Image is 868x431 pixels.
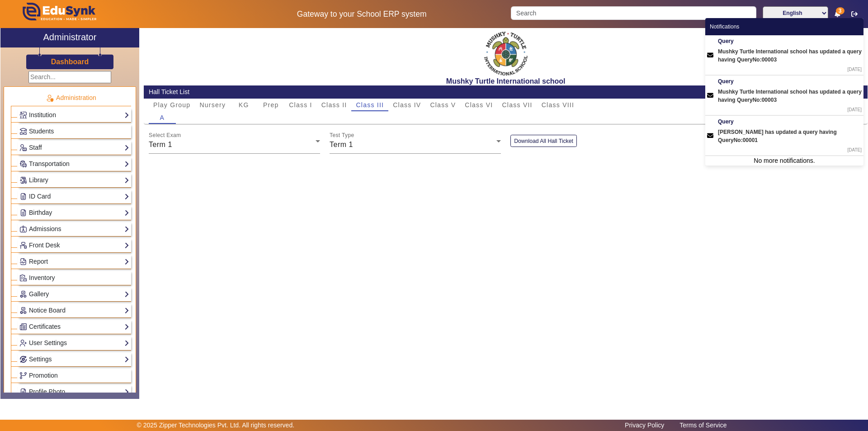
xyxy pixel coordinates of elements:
[20,128,27,135] img: Students.png
[222,9,501,19] h5: Gateway to your School ERP system
[393,102,421,108] span: Class IV
[29,372,58,379] span: Promotion
[330,141,353,148] span: Term 1
[137,421,295,430] p: © 2025 Zipper Technologies Pvt. Ltd. All rights reserved.
[46,94,54,102] img: Administration.png
[149,87,863,97] div: Hall Ticket List
[19,273,129,283] a: Inventory
[675,419,731,431] a: Terms of Service
[511,6,756,20] input: Search
[153,102,191,108] span: Play Group
[718,47,862,64] div: Mushky Turtle International school has updated a query having QueryNo:00003
[321,102,347,108] span: Class II
[465,102,493,108] span: Class VI
[718,147,862,153] div: [DATE]
[29,128,54,135] span: Students
[718,88,862,104] div: Mushky Turtle International school has updated a query having QueryNo:00003
[29,274,55,281] span: Inventory
[430,102,456,108] span: Class V
[239,102,249,108] span: KG
[718,37,862,45] div: Query
[502,102,532,108] span: Class VII
[710,23,739,31] span: Notifications
[199,102,226,108] span: Nursery
[19,126,129,137] a: Students
[11,93,131,103] p: Administration
[0,28,139,47] a: Administrator
[705,156,863,166] div: No more notifications.
[718,118,862,126] div: Query
[263,102,279,108] span: Prep
[20,372,27,379] img: Branchoperations.png
[330,133,354,138] mat-label: Test Type
[718,106,862,113] div: [DATE]
[483,30,528,77] img: f2cfa3ea-8c3d-4776-b57d-4b8cb03411bc
[542,102,574,108] span: Class VIII
[718,128,862,144] div: [PERSON_NAME] has updated a query having QueryNo:00001
[149,133,181,138] mat-label: Select Exam
[51,57,90,66] a: Dashboard
[28,71,111,83] input: Search...
[620,419,669,431] a: Privacy Policy
[149,141,172,148] span: Term 1
[718,66,862,73] div: [DATE]
[20,275,27,281] img: Inventory.png
[160,114,165,121] span: A
[836,7,844,14] span: 3
[19,370,129,381] a: Promotion
[144,77,868,85] h2: Mushky Turtle International school
[289,102,312,108] span: Class I
[51,57,89,66] h3: Dashboard
[43,32,97,43] h2: Administrator
[356,102,384,108] span: Class III
[510,135,577,147] button: Download All Hall Ticket
[718,77,862,85] div: Query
